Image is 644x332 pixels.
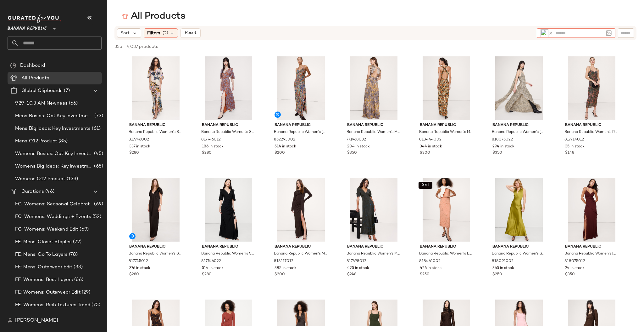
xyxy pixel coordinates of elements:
span: Banana Republic Women's Stretch-Crepe Flutter-Sleeve Maxi Dress Lilac Floral Paisley Size 12 [201,129,254,135]
span: [PERSON_NAME] [15,317,58,324]
span: (133) [65,175,78,183]
span: (2) [163,30,168,37]
span: 344 in stock [420,144,442,150]
span: FC: Womens: Weddings + Events [15,213,91,220]
span: Banana Republic Women's Ruched Mesh Corset Midi Dress Green Camo Splatter Size 0 [564,129,618,135]
span: FC: Womens: Seasonal Celebrations [15,201,93,208]
span: FE: Womens: Outerwear Edit [15,289,80,296]
span: FE: Womens: Suede & Leather Trend [15,314,93,321]
span: Banana Republic [492,123,546,128]
img: cn59954932.jpg [560,178,623,242]
span: (85) [57,138,68,145]
span: Banana Republic Women's Stretch-Crepe Flutter-Sleeve Maxi Dress Ivory Floral Graphic Size 2 [129,129,182,135]
span: 35 in stock [565,144,585,150]
span: Banana Republic [347,244,400,250]
span: Filters [147,30,160,37]
img: cn59695185.jpg [560,56,623,120]
span: $148 [565,150,574,156]
span: (66) [73,276,83,283]
span: Banana Republic Women's [PERSON_NAME] Maxi Dress With Scarf Redwood Canopy Burgundy Size 4 [564,251,618,257]
span: (52) [91,213,101,220]
span: (69) [93,201,103,208]
span: (18) [93,314,103,321]
span: (61) [91,125,101,132]
span: FE: Mens: Go To Layers [15,251,68,258]
span: 817698012 [347,259,366,264]
span: $350 [565,272,575,278]
span: All Products [21,75,49,82]
img: cn59754934.jpg [197,56,260,120]
span: (7) [63,87,69,94]
img: cfy_white_logo.C9jOOHJF.svg [8,14,61,23]
span: 817745012 [129,259,148,264]
span: (73) [93,112,103,120]
span: 818075012 [564,259,585,264]
span: Banana Republic [202,123,255,128]
span: Banana Republic [565,123,618,128]
span: $280 [202,150,212,156]
span: Womens Basics: Oct Key Investments [15,150,93,157]
span: Banana Republic Women's Matte Jersey Ruched Maxi Dress Ganache Brown Size XS [274,251,327,257]
img: svg%3e [10,62,16,69]
span: Banana Republic [202,244,255,250]
span: FE: Mens: Closet Staples [15,238,72,246]
span: Banana Republic [275,244,328,250]
span: (72) [72,238,81,246]
span: 204 in stock [347,144,370,150]
span: 376 in stock [129,266,150,271]
span: 9.29-10.3 AM Newness [15,100,68,107]
button: SET [419,182,432,189]
span: $250 [492,272,502,278]
img: cn59809054.jpg [124,56,187,120]
span: 425 in stock [347,266,369,271]
span: (46) [44,188,54,195]
span: $248 [347,272,356,278]
span: $350 [347,150,357,156]
span: (29) [80,289,91,296]
span: $200 [275,272,285,278]
span: Banana Republic [420,244,473,250]
span: Banana Republic [8,21,47,33]
img: cn60627007.jpg [342,178,405,242]
img: cn60685611.jpg [415,178,478,242]
span: (66) [68,100,78,107]
span: (45) [93,150,103,157]
span: Banana Republic [420,123,473,128]
span: FE: Mens: Outerwear Edit [15,264,72,271]
span: 514 in stock [202,266,224,271]
span: 24 in stock [565,266,585,271]
span: Dashboard [20,62,45,69]
span: (69) [78,226,89,233]
span: 337 in stock [129,144,150,150]
span: Banana Republic [565,244,618,250]
span: Womens O12 Product [15,175,65,183]
img: cn60629212.jpg [487,178,551,242]
span: 385 in stock [275,266,297,271]
span: SET [421,183,429,187]
img: svg%3e [122,13,128,20]
span: Curations [21,188,44,195]
span: 818117012 [274,259,293,264]
span: Banana Republic Women's Matte Silk Open-Back Maxi Dress Pastel Splatter Print Size 0 [347,129,400,135]
img: cn60265322.jpg [342,56,405,120]
span: Banana Republic Women's [PERSON_NAME] Maxi Dress With Scarf Beige Floral Paisley Petite Size 8 [492,129,545,135]
span: (78) [68,251,78,258]
img: cn60604172.jpg [415,56,478,120]
span: Banana Republic Women's Matte Silk Maxi Dress Forest Green Leopard Size 12 [347,251,400,257]
span: Banana Republic Women's [PERSON_NAME]-Neck Maxi Dress Pink Wildflower Size 16 [274,129,327,135]
span: 4,037 products [127,43,158,50]
span: Banana Republic [347,123,400,128]
span: Banana Republic [275,123,328,128]
span: FE: Womens: Best Layers [15,276,73,283]
span: Global Clipboards [21,87,63,94]
span: Banana Republic Women's Stretch-Crepe Flutter-Sleeve Maxi Dress Black Size 2 [201,251,254,257]
span: Banana Republic Women's Stretch-Satin Cross-Back Maxi Dress Gilded Green Petite Size 2 [492,251,545,257]
span: 817746002 [129,137,149,143]
span: Reset [184,31,196,36]
span: Banana Republic [129,244,182,250]
span: 771968032 [347,137,366,143]
img: edfbd805-53e1-4757-9012-50b74d70a45c [541,29,548,37]
span: FE: Womens: Rich Textures Trend [15,301,90,309]
span: 817746022 [201,259,221,264]
span: 514 in stock [275,144,296,150]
